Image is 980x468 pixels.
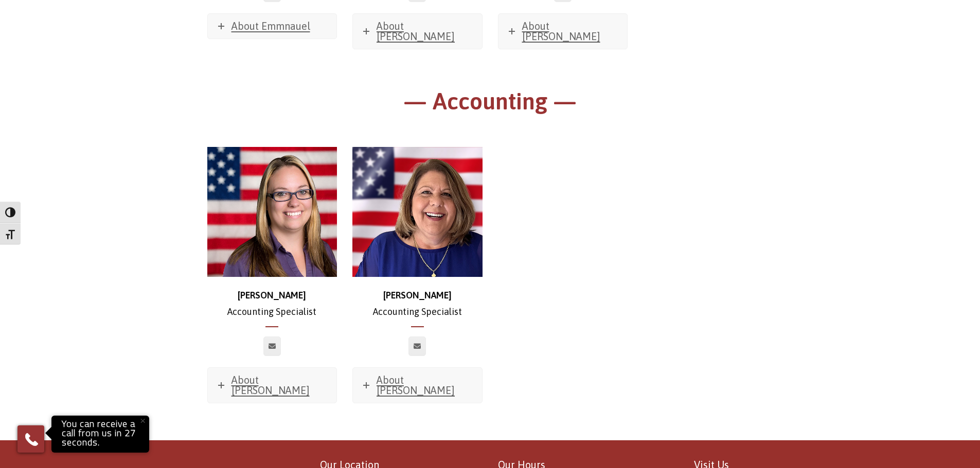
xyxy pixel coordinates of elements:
img: Judy Martocchio_500x500 [352,147,483,277]
img: Phone icon [23,431,40,447]
strong: [PERSON_NAME] [383,290,452,301]
p: Accounting Specialist [207,287,337,321]
a: About Emmnauel [208,14,337,39]
img: website image temp stephanie 2 (1) [207,147,337,277]
span: About [PERSON_NAME] [231,374,310,396]
h1: — Accounting — [207,86,773,122]
span: About [PERSON_NAME] [522,20,600,42]
a: About [PERSON_NAME] [208,368,337,403]
a: About [PERSON_NAME] [498,14,628,49]
span: About [PERSON_NAME] [377,374,455,396]
span: About [PERSON_NAME] [377,20,455,42]
a: About [PERSON_NAME] [353,368,482,403]
button: Close [131,409,154,432]
a: About [PERSON_NAME] [353,14,482,49]
span: About Emmnauel [231,20,310,32]
p: You can receive a call from us in 27 seconds. [54,418,147,450]
p: Accounting Specialist [352,287,483,321]
strong: [PERSON_NAME] [238,290,306,301]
